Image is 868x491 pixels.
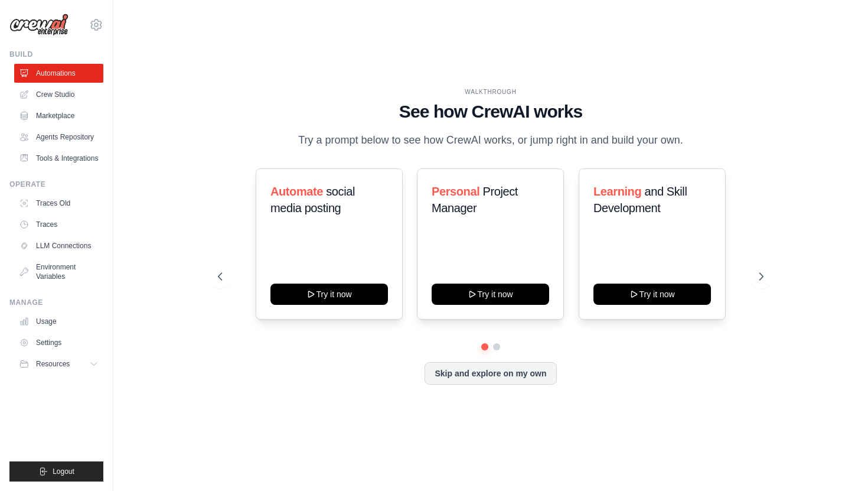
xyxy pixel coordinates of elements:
[425,362,556,385] button: Skip and explore on my own
[9,50,103,59] div: Build
[14,312,103,331] a: Usage
[14,258,103,286] a: Environment Variables
[9,461,103,482] button: Logout
[432,185,518,214] span: Project Manager
[14,85,103,104] a: Crew Studio
[593,185,687,214] span: and Skill Development
[292,132,689,149] p: Try a prompt below to see how CrewAI works, or jump right in and build your own.
[270,185,355,214] span: social media posting
[14,236,103,255] a: LLM Connections
[14,128,103,147] a: Agents Repository
[593,284,711,305] button: Try it now
[9,14,68,36] img: Logo
[14,64,103,83] a: Automations
[218,87,763,96] div: WALKTHROUGH
[270,185,323,198] span: Automate
[9,298,103,307] div: Manage
[14,194,103,213] a: Traces Old
[270,284,388,305] button: Try it now
[593,185,641,198] span: Learning
[432,284,549,305] button: Try it now
[218,101,763,122] h1: See how CrewAI works
[14,215,103,234] a: Traces
[14,149,103,168] a: Tools & Integrations
[432,185,479,198] span: Personal
[9,180,103,189] div: Operate
[53,467,74,476] span: Logout
[36,359,70,369] span: Resources
[14,106,103,125] a: Marketplace
[14,333,103,352] a: Settings
[14,355,103,373] button: Resources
